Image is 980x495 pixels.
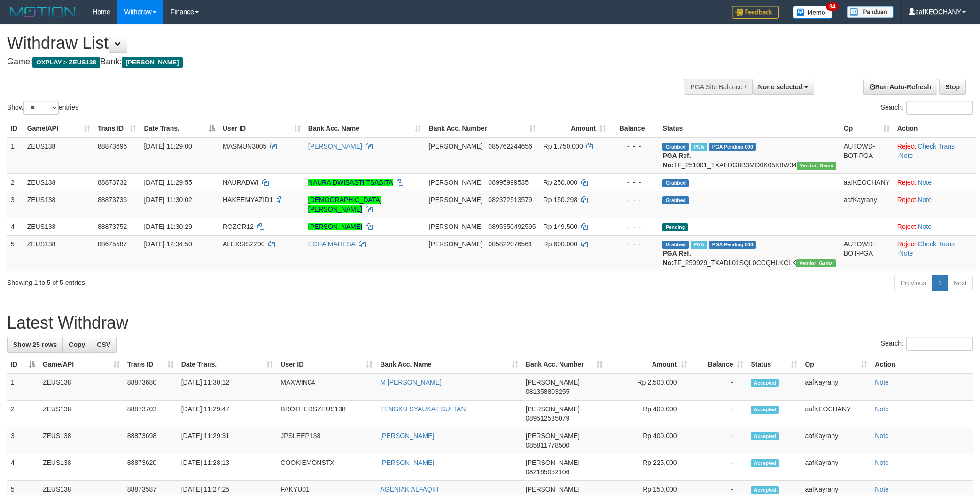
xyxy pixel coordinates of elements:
span: HAKEEMYAZID1 [223,196,273,204]
label: Search: [881,101,973,115]
span: [PERSON_NAME] [429,196,483,204]
td: · [894,173,976,191]
div: - - - [614,195,655,204]
td: aafKayrany [801,427,871,454]
span: Copy 08995999535 to clipboard [488,179,529,186]
td: BROTHERSZEUS138 [277,401,376,427]
td: [DATE] 11:29:47 [178,401,277,427]
span: 34 [826,2,839,11]
a: Run Auto-Refresh [863,79,937,95]
td: ZEUS138 [39,427,124,454]
td: Rp 225,000 [607,454,691,481]
input: Search: [906,337,973,351]
label: Show entries [7,101,78,115]
a: Reject [897,179,916,186]
span: Grabbed [662,179,689,187]
th: Amount: activate to sort column ascending [540,120,610,137]
img: Feedback.jpg [732,6,779,19]
td: 2 [7,173,23,191]
th: Status: activate to sort column ascending [747,356,801,373]
span: ALEXSIS2290 [223,240,265,248]
span: Accepted [751,459,779,467]
td: ZEUS138 [23,235,94,271]
th: Action [894,120,976,137]
th: Date Trans.: activate to sort column descending [140,120,219,137]
label: Search: [881,337,973,351]
select: Showentries [23,101,59,115]
td: AUTOWD-BOT-PGA [840,137,894,174]
th: Date Trans.: activate to sort column ascending [178,356,277,373]
td: ZEUS138 [39,373,124,401]
a: Note [899,250,913,257]
th: ID: activate to sort column descending [7,356,39,373]
th: Op: activate to sort column ascending [840,120,894,137]
td: 3 [7,427,39,454]
span: [PERSON_NAME] [526,486,580,493]
span: 88873752 [98,223,127,230]
img: panduan.png [847,6,894,18]
a: Reject [897,142,916,150]
h1: Withdraw List [7,34,644,53]
td: Rp 2,500,000 [607,373,691,401]
span: 88873736 [98,196,127,204]
span: Show 25 rows [13,341,57,348]
th: Bank Acc. Name: activate to sort column ascending [376,356,522,373]
span: Grabbed [662,143,689,151]
th: Trans ID: activate to sort column ascending [94,120,140,137]
span: Copy 089512535079 to clipboard [526,415,569,422]
div: - - - [614,141,655,151]
span: Grabbed [662,241,689,249]
span: [PERSON_NAME] [429,179,483,186]
span: Marked by aafpengsreynich [691,241,707,249]
a: Reject [897,196,916,204]
td: [DATE] 11:29:31 [178,427,277,454]
span: ROZOR12 [223,223,254,230]
span: Accepted [751,432,779,440]
a: Check Trans [918,142,955,150]
a: 1 [932,275,948,291]
td: ZEUS138 [23,137,94,174]
span: [DATE] 11:30:29 [144,223,192,230]
a: Copy [62,337,91,353]
span: OXPLAY > ZEUS138 [32,57,100,68]
span: Copy 082372513579 to clipboard [488,196,532,204]
td: ZEUS138 [23,191,94,218]
span: Vendor URL: https://trx31.1velocity.biz [796,259,836,267]
span: Copy 082165052106 to clipboard [526,468,569,476]
img: MOTION_logo.png [7,5,78,19]
span: [PERSON_NAME] [526,432,580,440]
input: Search: [906,101,973,115]
th: Game/API: activate to sort column ascending [23,120,94,137]
div: Showing 1 to 5 of 5 entries [7,274,401,287]
td: [DATE] 11:28:13 [178,454,277,481]
a: CSV [91,337,117,353]
th: User ID: activate to sort column ascending [277,356,376,373]
span: [DATE] 11:30:02 [144,196,192,204]
th: Action [871,356,973,373]
th: Trans ID: activate to sort column ascending [124,356,178,373]
th: Game/API: activate to sort column ascending [39,356,124,373]
td: JPSLEEP138 [277,427,376,454]
td: MAXWIN04 [277,373,376,401]
a: Stop [939,79,966,95]
th: Bank Acc. Number: activate to sort column ascending [425,120,540,137]
a: AGENIAK ALFAQIH [380,486,439,493]
span: CSV [97,341,110,348]
th: Amount: activate to sort column ascending [607,356,691,373]
a: Next [947,275,973,291]
span: Rp 600.000 [544,240,577,248]
span: Copy 085822076561 to clipboard [488,240,532,248]
td: Rp 400,000 [607,427,691,454]
td: 88873620 [124,454,178,481]
td: - [691,401,747,427]
a: Note [918,179,932,186]
span: [PERSON_NAME] [526,405,580,413]
span: 88873732 [98,179,127,186]
td: · [894,191,976,218]
span: Copy 081358803255 to clipboard [526,388,569,395]
a: Previous [894,275,932,291]
a: Note [875,486,889,493]
h1: Latest Withdraw [7,314,973,332]
td: aafKayrany [801,454,871,481]
span: [DATE] 11:29:55 [144,179,192,186]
